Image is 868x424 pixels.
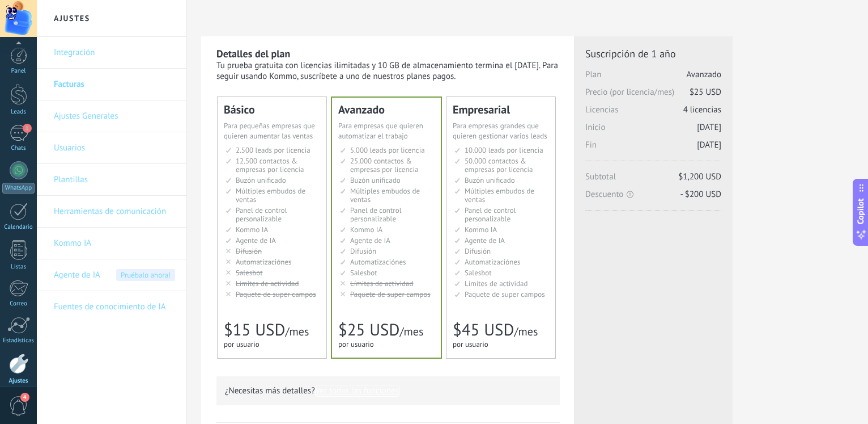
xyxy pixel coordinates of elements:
span: Agente de IA [236,236,276,245]
span: Para pequeñas empresas que quieren aumentar las ventas [224,121,315,141]
p: ¿Necesitas más detalles? [225,385,551,397]
span: Avanzado [687,69,721,80]
div: Panel [2,68,35,75]
span: Pruébalo ahora! [116,269,175,281]
span: 50.000 contactos & empresas por licencia [465,156,533,174]
span: Automatizaciónes [236,257,292,267]
a: Plantillas [54,164,175,196]
span: por usuario [338,339,374,349]
a: Usuarios [54,132,175,164]
span: Límites de actividad [465,279,528,288]
span: Precio (por licencia/mes) [585,87,721,104]
span: por usuario [224,339,259,349]
span: Múltiples embudos de ventas [350,186,420,204]
span: Descuento [585,189,721,200]
span: Agente de IA [54,259,100,291]
span: Múltiples embudos de ventas [236,186,305,204]
div: Estadísticas [2,337,35,345]
span: Agente de IA [465,236,505,245]
span: 4 licencias [683,104,721,115]
button: Ver todas las funciones [315,385,399,397]
span: Paquete de super campos [236,289,316,299]
span: Fin [585,140,721,157]
span: Automatizaciónes [465,257,521,267]
li: Fuentes de conocimiento de IA [37,291,186,322]
span: Para empresas grandes que quieren gestionar varios leads [453,121,547,141]
a: Integración [54,37,175,69]
span: Difusión [350,246,376,256]
li: Ajustes Generales [37,100,186,132]
a: Herramientas de comunicación [54,196,175,228]
span: Panel de control personalizable [465,205,516,224]
span: [DATE] [697,140,721,150]
span: Inicio [585,122,721,140]
span: Paquete de super campos [465,289,545,299]
span: 2.500 leads por licencia [236,145,310,155]
span: Difusión [465,246,491,256]
li: Facturas [37,69,186,100]
div: Chats [2,145,35,152]
span: Difusión [236,246,262,256]
span: por usuario [453,339,488,349]
li: Integración [37,37,186,69]
span: Salesbot [465,268,492,278]
div: WhatsApp [2,183,35,194]
span: $25 USD [690,87,721,98]
div: Tu prueba gratuita con licencias ilimitadas y 10 GB de almacenamiento termina el [DATE]. Para seg... [216,60,560,82]
span: Límites de actividad [236,279,299,288]
span: - $200 USD [680,189,721,200]
span: Subtotal [585,171,721,189]
span: [DATE] [697,122,721,133]
span: Suscripción de 1 año [585,47,721,60]
span: Buzón unificado [350,175,401,185]
span: Buzón unificado [465,175,515,185]
span: Kommo IA [236,225,268,234]
span: /mes [514,324,538,339]
span: Paquete de super campos [350,289,431,299]
div: Empresarial [453,104,549,115]
span: $45 USD [453,319,514,341]
span: Agente de IA [350,236,390,245]
div: Avanzado [338,104,435,115]
div: Listas [2,263,35,271]
span: Automatizaciónes [350,257,406,267]
li: Usuarios [37,132,186,164]
li: Agente de IA [37,259,186,291]
div: Ajustes [2,377,35,385]
span: Panel de control personalizable [236,205,287,224]
li: Plantillas [37,164,186,196]
span: 1 [23,124,32,133]
span: Salesbot [236,268,263,278]
span: 5.000 leads por licencia [350,145,425,155]
a: Ajustes Generales [54,100,175,132]
div: Correo [2,300,35,308]
span: Kommo IA [465,225,497,234]
span: /mes [399,324,423,339]
div: Básico [224,104,320,115]
span: Múltiples embudos de ventas [465,186,534,204]
span: /mes [285,324,309,339]
a: Fuentes de conocimiento de IA [54,291,175,323]
span: $1,200 USD [678,171,721,182]
a: Agente de IA Pruébalo ahora! [54,259,175,291]
a: Kommo IA [54,228,175,259]
span: 12.500 contactos & empresas por licencia [236,156,304,174]
span: Panel de control personalizable [350,205,402,224]
span: Para empresas que quieren automatizar el trabajo [338,121,423,141]
b: Detalles del plan [216,47,290,60]
span: Buzón unificado [236,175,286,185]
span: Plan [585,69,721,87]
span: Límites de actividad [350,279,414,288]
a: Facturas [54,69,175,100]
span: $25 USD [338,319,399,341]
span: 4 [20,393,29,402]
span: Kommo IA [350,225,382,234]
li: Kommo IA [37,228,186,259]
div: Calendario [2,224,35,231]
span: Salesbot [350,268,377,278]
div: Leads [2,108,35,116]
li: Herramientas de comunicación [37,196,186,228]
span: 25.000 contactos & empresas por licencia [350,156,418,174]
span: 10.000 leads por licencia [465,145,543,155]
span: Licencias [585,104,721,122]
